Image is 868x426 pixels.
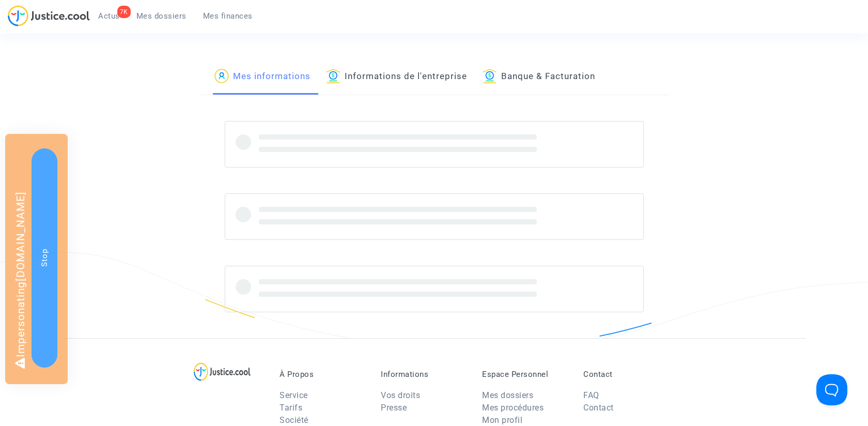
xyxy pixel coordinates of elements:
a: Société [280,415,308,425]
a: Mon profil [482,415,522,425]
a: Service [280,390,308,400]
a: Banque & Facturation [483,59,595,95]
img: logo-lg.svg [194,362,251,381]
p: Espace Personnel [482,370,568,379]
a: Mes procédures [482,403,544,413]
a: Presse [381,403,407,413]
a: FAQ [583,390,599,400]
span: Mes finances [203,11,253,21]
button: Stop [32,148,57,368]
a: Mes informations [214,59,311,95]
a: Mes finances [195,8,261,24]
a: Contact [583,403,614,413]
div: 7K [117,6,131,18]
a: Mes dossiers [128,8,195,24]
a: Vos droits [381,390,420,400]
img: icon-passager.svg [214,69,229,83]
a: Tarifs [280,403,302,413]
a: 7KActus [90,8,128,24]
span: Mes dossiers [136,11,187,21]
p: Informations [381,370,467,379]
a: Mes dossiers [482,390,533,400]
img: icon-banque.svg [326,69,340,83]
span: Actus [98,11,120,21]
p: Contact [583,370,669,379]
a: Informations de l'entreprise [326,59,467,95]
span: Stop [40,249,49,267]
div: Impersonating [5,134,68,384]
iframe: Help Scout Beacon - Open [816,374,847,405]
img: jc-logo.svg [8,5,90,26]
img: icon-banque.svg [483,69,497,83]
p: À Propos [280,370,365,379]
